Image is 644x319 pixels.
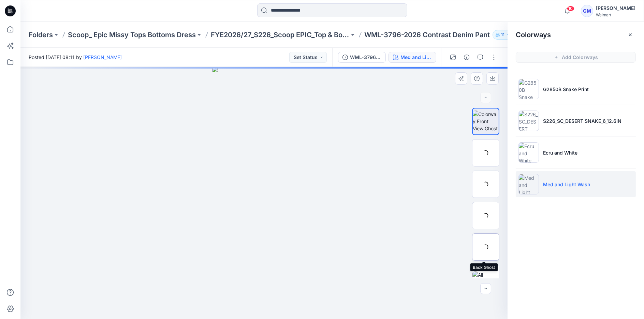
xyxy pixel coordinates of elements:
[350,54,381,61] div: WML-3796-2026 Contrast Denim Pant_Full Colorway
[518,79,539,99] img: G2850B Snake Print
[364,30,490,40] p: WML-3796-2026 Contrast Denim Pant
[29,30,53,40] a: Folders
[461,52,472,63] button: Details
[83,54,122,60] a: [PERSON_NAME]
[473,111,499,132] img: Colorway Front View Ghost
[543,181,590,188] p: Med and Light Wash
[389,52,436,63] button: Med and Light Wash
[493,30,513,40] button: 11
[516,31,551,39] h2: Colorways
[400,54,432,61] div: Med and Light Wash
[29,54,122,61] span: Posted [DATE] 08:11 by
[501,31,504,39] p: 11
[472,271,499,286] img: All colorways
[211,30,349,40] a: FYE2026/27_S226_Scoop EPIC_Top & Bottom
[543,149,577,156] p: Ecru and White
[596,4,635,12] div: [PERSON_NAME]
[518,174,539,194] img: Med and Light Wash
[518,111,539,131] img: S226_SC_DESERT SNAKE_6_12.6IN
[581,5,593,17] div: GM
[567,6,574,11] span: 10
[68,30,196,40] a: Scoop_ Epic Missy Tops Bottoms Dress
[518,142,539,163] img: Ecru and White
[596,12,635,17] div: Walmart
[543,86,589,93] p: G2850B Snake Print
[338,52,386,63] button: WML-3796-2026 Contrast Denim Pant_Full Colorway
[543,117,621,125] p: S226_SC_DESERT SNAKE_6_12.6IN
